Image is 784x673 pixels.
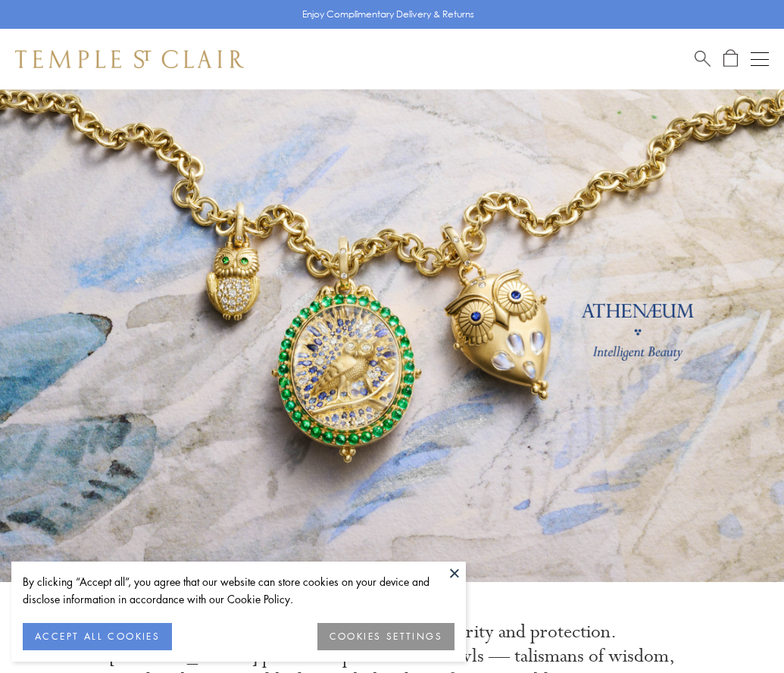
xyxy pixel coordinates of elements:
[23,623,172,650] button: ACCEPT ALL COOKIES
[751,50,769,68] button: Open navigation
[15,50,244,68] img: Temple St. Clair
[317,623,454,650] button: COOKIES SETTINGS
[23,573,454,608] div: By clicking “Accept all”, you agree that our website can store cookies on your device and disclos...
[695,49,711,68] a: Search
[302,7,474,22] p: Enjoy Complimentary Delivery & Returns
[723,49,738,68] a: Open Shopping Bag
